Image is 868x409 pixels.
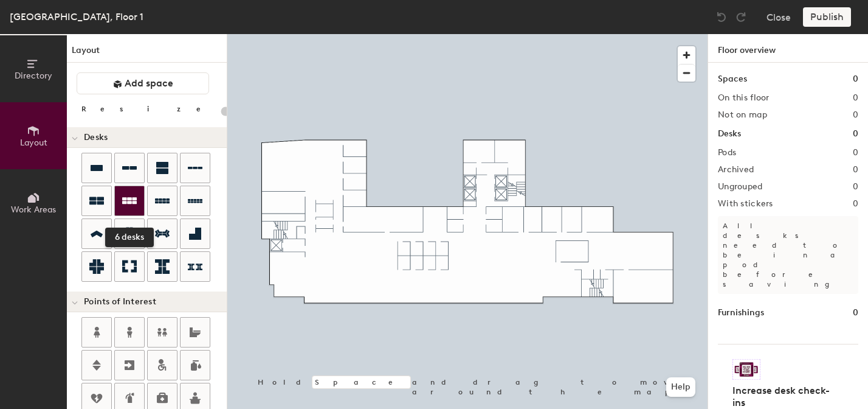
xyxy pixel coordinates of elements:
[735,11,747,23] img: Redo
[766,7,791,27] button: Close
[718,199,773,209] h2: With stickers
[708,34,868,63] h1: Floor overview
[125,77,173,89] span: Add space
[853,148,858,158] h2: 0
[718,216,858,294] p: All desks need to be in a pod before saving
[11,204,56,215] span: Work Areas
[81,104,216,114] div: Resize
[853,199,858,209] h2: 0
[718,72,747,86] h1: Spaces
[732,359,760,380] img: Sticker logo
[114,186,145,216] button: 6 desks
[84,297,156,307] span: Points of Interest
[732,385,836,409] h4: Increase desk check-ins
[853,127,858,141] h1: 0
[77,72,209,94] button: Add space
[715,11,728,23] img: Undo
[10,9,143,24] div: [GEOGRAPHIC_DATA], Floor 1
[84,133,108,142] span: Desks
[853,93,858,103] h2: 0
[20,138,47,148] span: Layout
[853,110,858,120] h2: 0
[853,182,858,192] h2: 0
[853,306,858,320] h1: 0
[718,148,736,158] h2: Pods
[15,71,52,81] span: Directory
[718,127,741,141] h1: Desks
[853,72,858,86] h1: 0
[67,44,227,63] h1: Layout
[718,306,764,320] h1: Furnishings
[853,165,858,175] h2: 0
[666,377,695,397] button: Help
[718,165,754,175] h2: Archived
[718,93,770,103] h2: On this floor
[718,182,763,192] h2: Ungrouped
[718,110,767,120] h2: Not on map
